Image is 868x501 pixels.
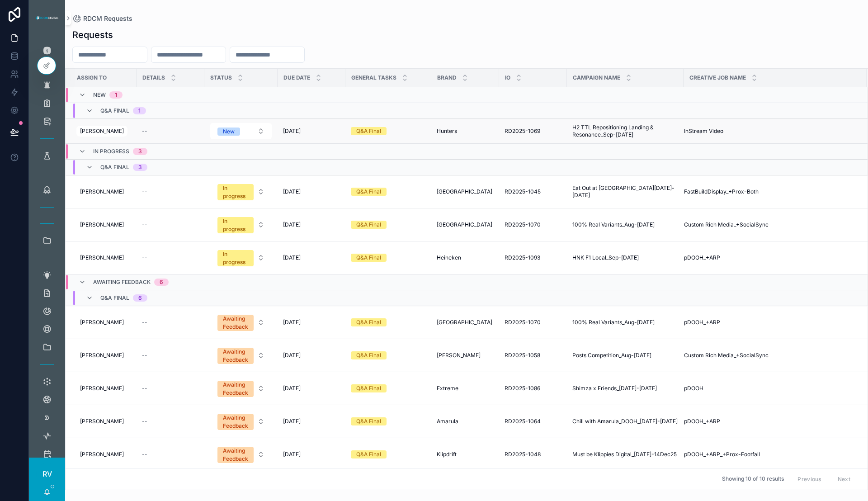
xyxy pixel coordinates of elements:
a: -- [142,319,199,326]
span: RD2025-1086 [505,385,540,392]
div: Awaiting Feedback [223,381,248,397]
button: Select Button [210,376,272,401]
span: [DATE] [283,352,301,359]
span: RDCM Requests [83,14,132,23]
span: Creative Job Name [689,74,746,81]
button: Select Button [210,246,272,270]
span: Chill with Amarula_DOOH_[DATE]-[DATE] [572,418,678,425]
a: -- [142,188,199,195]
a: [DATE] [283,352,340,359]
a: [DATE] [283,254,340,261]
div: New [223,128,235,136]
a: Q&A Final [351,384,426,392]
a: [PERSON_NAME] [437,352,494,359]
a: Must be Klippies Digital_[DATE]-14Dec25 [572,451,678,458]
a: pDOOH_+ARP_+Prox-Footfall [684,451,856,458]
span: Assign To [77,74,107,81]
a: [GEOGRAPHIC_DATA] [437,188,494,195]
span: [DATE] [283,128,301,135]
span: RD2025-1069 [505,128,540,135]
span: Must be Klippies Digital_[DATE]-14Dec25 [572,451,677,458]
span: Shimza x Friends_[DATE]-[DATE] [572,385,657,392]
a: -- [142,254,199,261]
a: Hunters [437,128,494,135]
a: Q&A Final [351,254,426,262]
span: Showing 10 of 10 results [722,476,784,483]
a: -- [142,128,199,135]
div: scrollable content [29,36,65,458]
span: [DATE] [283,418,301,425]
div: Q&A Final [356,417,381,425]
a: [PERSON_NAME] [76,184,131,199]
a: Select Button [210,179,272,204]
a: Q&A Final [351,351,426,359]
div: 3 [138,148,142,155]
span: Details [142,74,165,81]
span: pDOOH_+ARP [684,418,720,425]
a: Shimza x Friends_[DATE]-[DATE] [572,385,678,392]
span: [PERSON_NAME] [80,319,124,326]
span: RD2025-1064 [505,418,541,425]
a: -- [142,418,199,425]
a: [PERSON_NAME] [76,447,131,462]
span: pDOOH_+ARP [684,254,720,261]
a: Posts Competition_Aug-[DATE] [572,352,678,359]
a: RD2025-1048 [505,451,561,458]
button: Select Button [210,343,272,368]
a: [PERSON_NAME] [76,250,131,265]
a: Custom Rich Media_+SocialSync [684,221,856,228]
span: -- [142,319,147,326]
a: Eat Out at [GEOGRAPHIC_DATA][DATE]-[DATE] [572,184,678,199]
a: [PERSON_NAME] [76,217,131,232]
span: New [93,91,106,99]
a: Q&A Final [351,127,426,135]
a: RD2025-1070 [505,319,561,326]
div: Awaiting Feedback [223,447,248,463]
a: [PERSON_NAME] [76,414,131,429]
span: H2 TTL Repositioning Landing & Resonance_Sep-[DATE] [572,124,678,138]
span: [PERSON_NAME] [437,352,481,359]
span: Custom Rich Media_+SocialSync [684,221,769,228]
a: pDOOH [684,385,856,392]
a: Q&A Final [351,188,426,196]
a: [DATE] [283,418,340,425]
a: [DATE] [283,128,340,135]
a: Q&A Final [351,450,426,458]
a: [PERSON_NAME] [76,315,131,330]
span: Status [210,74,232,81]
span: [GEOGRAPHIC_DATA] [437,319,492,326]
a: [GEOGRAPHIC_DATA] [437,221,494,228]
span: [DATE] [283,221,301,228]
div: Q&A Final [356,450,381,458]
a: [DATE] [283,188,340,195]
a: 100% Real Variants_Aug-[DATE] [572,221,678,228]
a: -- [142,352,199,359]
span: HNK F1 Local_Sep-[DATE] [572,254,639,261]
span: [PERSON_NAME] [80,385,124,392]
a: RD2025-1070 [505,221,561,228]
span: Custom Rich Media_+SocialSync [684,352,769,359]
a: [DATE] [283,221,340,228]
span: [PERSON_NAME] [80,451,124,458]
span: [PERSON_NAME] [80,352,124,359]
div: Awaiting Feedback [223,348,248,364]
span: -- [142,128,147,135]
span: [PERSON_NAME] [80,221,124,228]
span: Q&A Final [100,107,129,114]
div: In progress [223,217,248,233]
span: Heineken [437,254,461,261]
div: 6 [138,294,142,302]
a: Extreme [437,385,494,392]
button: Select Button [210,409,272,434]
span: InStream Video [684,128,723,135]
div: In progress [223,184,248,200]
span: RD2025-1070 [505,319,541,326]
div: 1 [138,107,141,114]
a: -- [142,451,199,458]
div: In progress [223,250,248,266]
span: [DATE] [283,254,301,261]
a: RD2025-1045 [505,188,561,195]
span: [PERSON_NAME] [80,128,124,135]
button: Select Button [210,310,272,335]
button: Select Button [210,442,272,467]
